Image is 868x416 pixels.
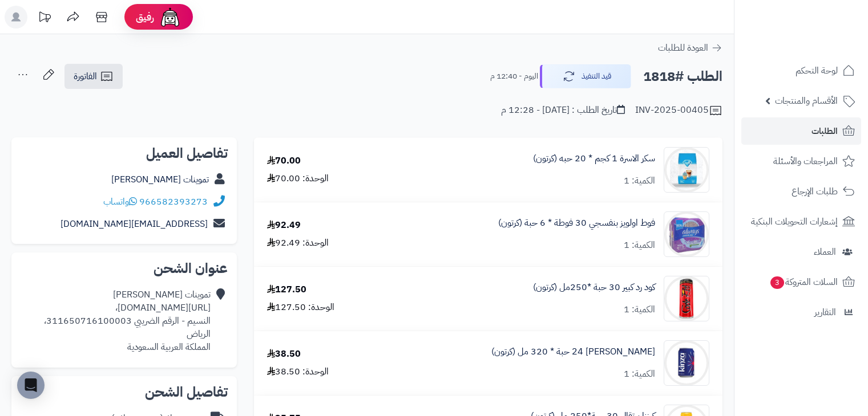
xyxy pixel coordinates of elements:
[21,262,228,275] h2: عنوان الشحن
[643,65,722,88] h2: الطلب #1818
[741,178,861,205] a: طلبات الإرجاع
[741,238,861,266] a: العملاء
[624,174,655,187] div: الكمية: 1
[741,268,861,296] a: السلات المتروكة3
[136,10,154,24] span: رفيق
[664,340,709,386] img: 1747641255-37MuAnv2Ak8iDtNswclxY6RhRXkc7hb0-90x90.jpg
[624,368,655,381] div: الكمية: 1
[267,236,329,250] div: الوحدة: 92.49
[792,183,838,199] span: طلبات الإرجاع
[664,211,709,257] img: 1747491706-1ab535ce-a2dc-4272-b533-cff6ad5f-90x90.jpg
[267,348,301,361] div: 38.50
[267,283,306,296] div: 127.50
[64,64,123,89] a: الفاتورة
[775,93,838,109] span: الأقسام والمنتجات
[111,173,209,186] a: تموينات [PERSON_NAME]
[790,28,857,52] img: logo-2.png
[741,148,861,175] a: المراجعات والأسئلة
[658,41,722,55] a: العودة للطلبات
[60,217,208,231] a: [EMAIL_ADDRESS][DOMAIN_NAME]
[796,63,838,79] span: لوحة التحكم
[490,71,538,82] small: اليوم - 12:40 م
[501,104,625,117] div: تاريخ الطلب : [DATE] - 12:28 م
[74,70,97,83] span: الفاتورة
[267,365,329,378] div: الوحدة: 38.50
[769,274,838,290] span: السلات المتروكة
[814,244,836,260] span: العملاء
[664,147,709,193] img: 1747422643-H9NtV8ZjzdFc2NGcwko8EIkc2J63vLRu-90x90.jpg
[540,64,631,88] button: قيد التنفيذ
[533,281,655,294] a: كود رد كبير 30 حبة *250مل (كرتون)
[139,195,208,209] a: 966582393273
[30,6,59,31] a: تحديثات المنصة
[267,301,334,314] div: الوحدة: 127.50
[624,239,655,252] div: الكمية: 1
[17,372,45,399] div: Open Intercom Messenger
[21,288,211,353] div: تموينات [PERSON_NAME] [URL][DOMAIN_NAME]، النسيم - الرقم الضريبي 311650716100003، الرياض المملكة ...
[773,153,838,169] span: المراجعات والأسئلة
[741,208,861,235] a: إشعارات التحويلات البنكية
[664,276,709,321] img: 1747536125-51jkufB9faL._AC_SL1000-90x90.jpg
[498,217,655,230] a: فوط اولويز بنفسجي 30 فوطة * 6 حبة (كرتون)
[814,304,836,320] span: التقارير
[21,146,228,160] h2: تفاصيل العميل
[491,345,655,358] a: [PERSON_NAME] 24 حبة * 320 مل (كرتون)
[267,154,301,168] div: 70.00
[770,276,784,289] span: 3
[624,303,655,316] div: الكمية: 1
[658,41,708,55] span: العودة للطلبات
[103,195,137,209] a: واتساب
[751,214,838,230] span: إشعارات التحويلات البنكية
[267,172,329,185] div: الوحدة: 70.00
[812,123,838,139] span: الطلبات
[741,57,861,84] a: لوحة التحكم
[635,104,722,117] div: INV-2025-00405
[21,385,228,399] h2: تفاصيل الشحن
[267,219,301,232] div: 92.49
[159,6,181,28] img: ai-face.png
[741,117,861,145] a: الطلبات
[533,152,655,165] a: سكر الاسرة 1 كجم * 20 حبه (كرتون)
[741,299,861,326] a: التقارير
